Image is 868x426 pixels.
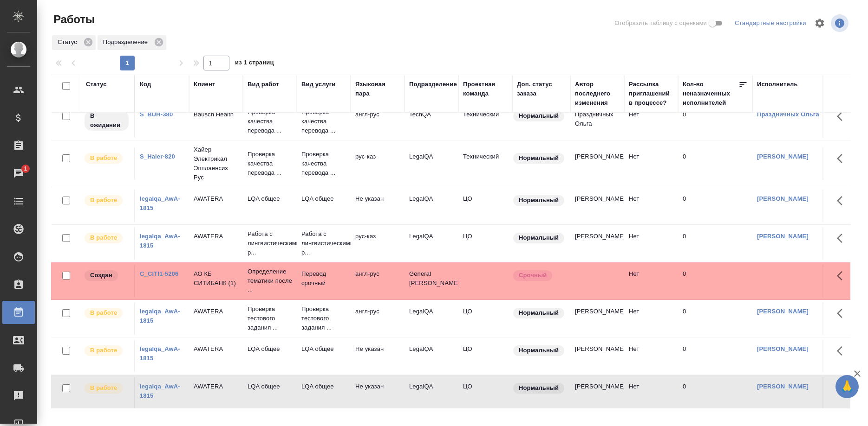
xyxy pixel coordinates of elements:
[58,38,80,47] p: Статус
[831,147,854,170] button: Здесь прячутся важные кнопки
[757,233,809,240] a: [PERSON_NAME]
[519,153,559,163] p: Нормальный
[90,153,117,163] p: В работе
[519,111,559,121] p: Нормальный
[355,80,400,98] div: Языковая пара
[624,340,678,372] td: Нет
[51,12,95,27] span: Работы
[678,190,752,222] td: 0
[678,147,752,180] td: 0
[103,38,151,47] p: Подразделение
[301,305,346,332] p: Проверка тестового задания ...
[624,377,678,410] td: Нет
[140,383,180,399] a: legalqa_AwA-1815
[52,35,96,50] div: Статус
[405,377,458,410] td: LegalQA
[301,150,346,178] p: Проверка качества перевода ...
[405,105,458,138] td: TechQA
[235,57,274,70] span: из 1 страниц
[831,14,850,32] span: Посмотреть информацию
[194,145,238,182] p: Хайер Электрикал Эпплаенсиз Рус
[831,227,854,249] button: Здесь прячутся важные кнопки
[757,308,809,315] a: [PERSON_NAME]
[839,377,855,396] span: 🙏
[519,346,559,355] p: Нормальный
[140,308,180,324] a: legalqa_AwA-1815
[194,344,238,354] p: AWATERA
[351,265,405,297] td: англ-рус
[519,308,559,318] p: Нормальный
[194,307,238,316] p: AWATERA
[140,345,180,362] a: legalqa_AwA-1815
[140,111,173,118] a: S_BUH-380
[409,80,457,89] div: Подразделение
[194,110,238,119] p: Bausch Health
[84,152,130,165] div: Исполнитель выполняет работу
[194,232,238,241] p: AWATERA
[248,80,279,89] div: Вид работ
[757,383,809,390] a: [PERSON_NAME]
[351,147,405,180] td: рус-каз
[248,382,292,391] p: LQA общее
[301,108,346,135] p: Проверка качества перевода ...
[194,382,238,391] p: AWATERA
[90,271,112,280] p: Создан
[301,80,336,89] div: Вид услуги
[248,108,292,135] p: Проверка качества перевода ...
[575,80,620,108] div: Автор последнего изменения
[570,105,624,138] td: Праздничных Ольга
[84,110,130,132] div: Исполнитель назначен, приступать к работе пока рано
[458,302,512,335] td: ЦО
[519,271,547,280] p: Срочный
[624,190,678,222] td: Нет
[831,265,854,287] button: Здесь прячутся важные кнопки
[248,305,292,332] p: Проверка тестового задания ...
[624,227,678,260] td: Нет
[678,227,752,260] td: 0
[18,164,33,173] span: 1
[301,344,346,354] p: LQA общее
[405,147,458,180] td: LegalQA
[140,270,178,277] a: C_CITI1-5206
[732,16,809,31] div: split button
[351,377,405,410] td: Не указан
[140,153,175,160] a: S_Haier-820
[140,80,151,89] div: Код
[90,196,117,205] p: В работе
[629,80,673,108] div: Рассылка приглашений в процессе?
[570,340,624,372] td: [PERSON_NAME]
[248,194,292,203] p: LQA общее
[683,80,738,108] div: Кол-во неназначенных исполнителей
[84,269,130,282] div: Заказ еще не согласован с клиентом, искать исполнителей рано
[194,269,238,288] p: АО КБ СИТИБАНК (1)
[90,308,117,318] p: В работе
[624,147,678,180] td: Нет
[194,80,215,89] div: Клиент
[678,302,752,335] td: 0
[351,190,405,222] td: Не указан
[405,190,458,222] td: LegalQA
[90,346,117,355] p: В работе
[351,105,405,138] td: англ-рус
[831,190,854,212] button: Здесь прячутся важные кнопки
[458,105,512,138] td: Технический
[301,382,346,391] p: LQA общее
[570,227,624,260] td: [PERSON_NAME]
[458,190,512,222] td: ЦО
[831,377,854,400] button: Здесь прячутся важные кнопки
[757,111,819,118] a: Праздничных Ольга
[458,377,512,410] td: ЦО
[140,233,180,249] a: legalqa_AwA-1815
[2,162,35,185] a: 1
[301,194,346,203] p: LQA общее
[809,12,831,34] span: Настроить таблицу
[98,35,166,50] div: Подразделение
[301,229,346,257] p: Работа с лингвистическими р...
[678,265,752,297] td: 0
[84,307,130,319] div: Исполнитель выполняет работу
[351,227,405,260] td: рус-каз
[831,302,854,324] button: Здесь прячутся важные кнопки
[194,194,238,203] p: AWATERA
[248,229,292,257] p: Работа с лингвистическими р...
[84,194,130,207] div: Исполнитель выполняет работу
